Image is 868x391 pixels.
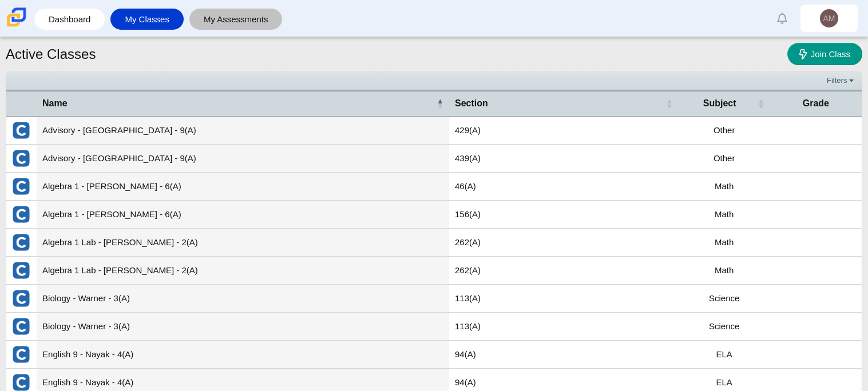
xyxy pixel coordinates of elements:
[679,145,770,173] td: Other
[437,98,443,109] span: Name : Activate to invert sorting
[37,257,449,285] td: Algebra 1 Lab - [PERSON_NAME] - 2(A)
[770,6,795,31] a: Alerts
[679,173,770,201] td: Math
[679,229,770,257] td: Math
[37,313,449,341] td: Biology - Warner - 3(A)
[37,229,449,257] td: Algebra 1 Lab - [PERSON_NAME] - 2(A)
[195,9,277,30] a: My Assessments
[679,285,770,313] td: Science
[824,75,859,86] a: Filters
[12,233,30,252] img: External class connected through Clever
[666,98,673,109] span: Section : Activate to sort
[449,257,679,285] td: 262(A)
[449,201,679,229] td: 156(A)
[12,289,30,308] img: External class connected through Clever
[42,97,434,110] span: Name
[823,14,835,22] span: AM
[449,229,679,257] td: 262(A)
[679,201,770,229] td: Math
[684,97,755,110] span: Subject
[811,49,850,59] span: Join Class
[37,173,449,201] td: Algebra 1 - [PERSON_NAME] - 6(A)
[12,205,30,224] img: External class connected through Clever
[449,313,679,341] td: 113(A)
[12,149,30,167] img: External class connected through Clever
[449,341,679,369] td: 94(A)
[37,117,449,145] td: Advisory - [GEOGRAPHIC_DATA] - 9(A)
[12,345,30,364] img: External class connected through Clever
[37,285,449,313] td: Biology - Warner - 3(A)
[449,173,679,201] td: 46(A)
[800,5,858,32] a: AM
[37,341,449,369] td: English 9 - Nayak - 4(A)
[455,97,664,110] span: Section
[449,145,679,173] td: 439(A)
[776,97,856,110] span: Grade
[449,285,679,313] td: 113(A)
[758,98,764,109] span: Subject : Activate to sort
[12,177,30,195] img: External class connected through Clever
[37,201,449,229] td: Algebra 1 - [PERSON_NAME] - 6(A)
[12,317,30,336] img: External class connected through Clever
[449,117,679,145] td: 429(A)
[6,45,96,64] h1: Active Classes
[37,145,449,173] td: Advisory - [GEOGRAPHIC_DATA] - 9(A)
[5,5,29,29] img: Carmen School of Science & Technology
[679,257,770,285] td: Math
[40,9,99,30] a: Dashboard
[679,117,770,145] td: Other
[679,341,770,369] td: ELA
[787,43,862,65] a: Join Class
[116,9,178,30] a: My Classes
[12,261,30,280] img: External class connected through Clever
[5,21,29,31] a: Carmen School of Science & Technology
[12,121,30,139] img: External class connected through Clever
[679,313,770,341] td: Science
